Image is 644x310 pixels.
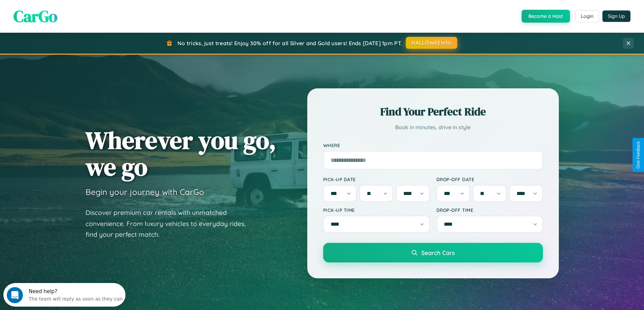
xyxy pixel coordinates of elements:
[406,37,457,49] button: HALLOWEEN30
[323,122,543,132] p: Book in minutes, drive in style
[25,6,119,11] div: Need help?
[86,127,276,180] h1: Wherever you go, we go
[323,142,543,148] label: Where
[86,187,204,197] h3: Begin your journey with CarGo
[436,176,543,182] label: Drop-off Date
[522,10,570,23] button: Become a Host
[421,249,455,256] span: Search Cars
[602,10,630,22] button: Sign Up
[575,10,599,22] button: Login
[14,5,57,27] span: CarGo
[7,287,23,303] iframe: Intercom live chat
[323,207,430,213] label: Pick-up Time
[25,11,119,18] div: The team will reply as soon as they can
[177,40,402,47] span: No tricks, just treats! Enjoy 30% off for all Silver and Gold users! Ends [DATE] 1pm PT.
[3,283,125,307] iframe: Intercom live chat discovery launcher
[86,207,255,240] p: Discover premium car rentals with unmatched convenience. From luxury vehicles to everyday rides, ...
[323,176,430,182] label: Pick-up Date
[323,243,543,262] button: Search Cars
[636,141,641,169] div: Give Feedback
[436,207,543,213] label: Drop-off Time
[323,104,543,119] h2: Find Your Perfect Ride
[3,3,126,21] div: Open Intercom Messenger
